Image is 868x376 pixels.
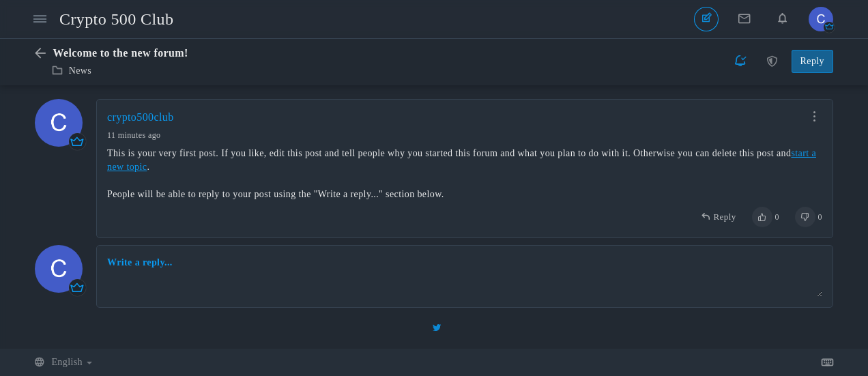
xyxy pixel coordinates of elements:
[701,211,736,224] a: Reply
[35,99,83,147] img: wOF2pTSQKS6JwAAAABJRU5ErkJggg==
[107,130,160,140] time: Aug 14, 2025 7:20 PM
[107,256,173,270] a: Write a reply...
[107,111,174,123] a: crypto500club
[107,147,822,201] span: This is your very first post. If you like, edit this post and tell people why you started this fo...
[775,212,779,222] span: 0
[714,212,736,222] span: Reply
[818,212,822,222] span: 0
[792,50,833,73] a: Reply
[59,3,184,35] a: Crypto 500 Club
[809,7,833,31] img: wOF2pTSQKS6JwAAAABJRU5ErkJggg==
[35,245,83,293] img: wOF2pTSQKS6JwAAAABJRU5ErkJggg==
[51,357,83,367] span: English
[69,66,91,76] a: News
[107,148,816,172] a: start a new topic
[53,47,188,59] span: Welcome to the new forum!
